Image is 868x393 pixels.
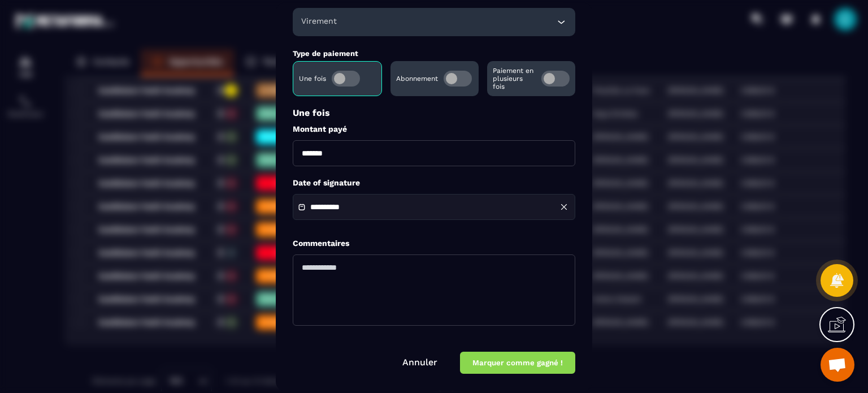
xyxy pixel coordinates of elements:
[396,75,438,83] p: Abonnement
[493,67,536,90] p: Paiement en plusieurs fois
[293,238,349,249] label: Commentaires
[293,49,358,58] label: Type de paiement
[293,124,575,135] label: Montant payé
[299,75,326,83] p: Une fois
[402,357,437,368] a: Annuler
[293,178,575,188] label: Date of signature
[293,107,575,118] p: Une fois
[821,348,854,382] div: Ouvrir le chat
[460,352,575,374] button: Marquer comme gagné !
